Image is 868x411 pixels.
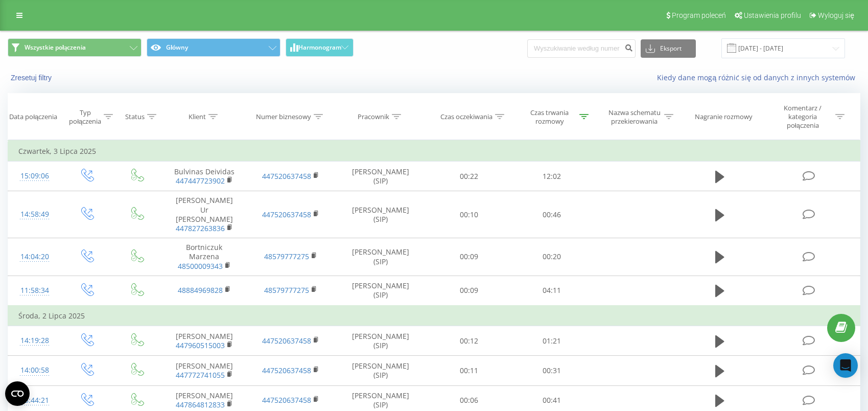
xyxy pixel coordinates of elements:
td: 00:20 [510,238,594,276]
a: 447827263836 [176,223,225,233]
button: Harmonogram [286,38,354,57]
a: 48579777275 [264,285,309,295]
input: Wyszukiwanie według numeru [527,39,636,58]
td: 00:09 [427,276,510,306]
div: Czas oczekiwania [440,112,492,121]
a: 48884969828 [178,285,223,295]
div: 14:19:28 [18,331,51,351]
td: Bulvinas Deividas [161,162,247,191]
span: Harmonogram [298,44,341,51]
td: [PERSON_NAME] (SIP) [334,326,427,356]
div: Pracownik [358,112,389,121]
td: [PERSON_NAME] (SIP) [334,276,427,306]
a: 447520637458 [262,395,311,405]
td: Bortniczuk Marzena [161,238,247,276]
a: 447772741055 [176,370,225,380]
td: 00:31 [510,356,594,385]
td: [PERSON_NAME] [161,326,247,356]
div: 15:09:06 [18,166,51,186]
a: 447520637458 [262,336,311,346]
span: Wyloguj się [818,11,854,19]
span: Program poleceń [672,11,726,19]
button: Wszystkie połączenia [8,38,142,57]
td: 01:21 [510,326,594,356]
td: [PERSON_NAME] (SIP) [334,162,427,191]
td: [PERSON_NAME] [161,356,247,385]
div: Numer biznesowy [256,112,311,121]
div: Czas trwania rozmowy [522,108,577,126]
a: 447520637458 [262,366,311,375]
button: Zresetuj filtry [8,73,57,82]
div: Nagranie rozmowy [695,112,753,121]
span: Ustawienia profilu [744,11,801,19]
div: Data połączenia [9,112,57,121]
td: [PERSON_NAME] (SIP) [334,191,427,238]
td: Czwartek, 3 Lipca 2025 [8,141,860,162]
td: [PERSON_NAME] Ur [PERSON_NAME] [161,191,247,238]
div: 13:44:21 [18,391,51,410]
div: Klient [189,112,206,121]
a: 447447723902 [176,176,225,186]
td: 00:09 [427,238,510,276]
td: Środa, 2 Lipca 2025 [8,306,860,326]
td: [PERSON_NAME] (SIP) [334,356,427,385]
div: 14:04:20 [18,247,51,267]
div: Typ połączenia [69,108,101,126]
div: Nazwa schematu przekierowania [607,108,662,126]
td: 00:12 [427,326,510,356]
td: 00:46 [510,191,594,238]
div: 14:00:58 [18,360,51,380]
td: 12:02 [510,162,594,191]
button: Eksport [641,39,696,58]
div: Komentarz / kategoria połączenia [773,104,833,130]
a: 48500009343 [178,261,223,271]
a: 447520637458 [262,171,311,181]
button: Główny [147,38,280,57]
div: Status [125,112,145,121]
a: 447960515003 [176,340,225,350]
td: 00:10 [427,191,510,238]
div: 14:58:49 [18,204,51,224]
td: 00:22 [427,162,510,191]
a: Kiedy dane mogą różnić się od danych z innych systemów [657,73,860,82]
td: 04:11 [510,276,594,306]
td: [PERSON_NAME] (SIP) [334,238,427,276]
div: 11:58:34 [18,281,51,301]
a: 48579777275 [264,252,309,261]
a: 447520637458 [262,210,311,219]
span: Wszystkie połączenia [25,43,86,52]
td: 00:11 [427,356,510,385]
button: Open CMP widget [5,381,30,406]
a: 447864812833 [176,400,225,409]
div: Open Intercom Messenger [833,353,858,378]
